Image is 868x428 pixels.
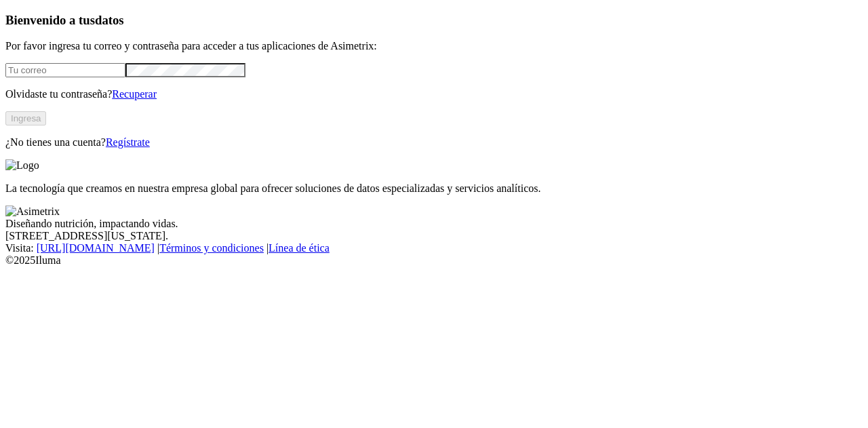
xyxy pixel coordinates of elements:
[95,13,124,27] span: datos
[5,206,60,218] img: Asimetrix
[269,242,330,254] a: Línea de ética
[5,13,863,28] h3: Bienvenido a tus
[5,218,863,230] div: Diseñando nutrición, impactando vidas.
[5,40,863,52] p: Por favor ingresa tu correo y contraseña para acceder a tus aplicaciones de Asimetrix:
[5,230,863,242] div: [STREET_ADDRESS][US_STATE].
[106,136,150,148] a: Regístrate
[5,182,863,195] p: La tecnología que creamos en nuestra empresa global para ofrecer soluciones de datos especializad...
[5,111,46,125] button: Ingresa
[5,242,863,254] div: Visita : | |
[5,136,863,149] p: ¿No tienes una cuenta?
[37,242,155,254] a: [URL][DOMAIN_NAME]
[5,254,863,267] div: © 2025 Iluma
[5,63,125,77] input: Tu correo
[5,159,39,172] img: Logo
[112,88,157,100] a: Recuperar
[159,242,264,254] a: Términos y condiciones
[5,88,863,100] p: Olvidaste tu contraseña?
